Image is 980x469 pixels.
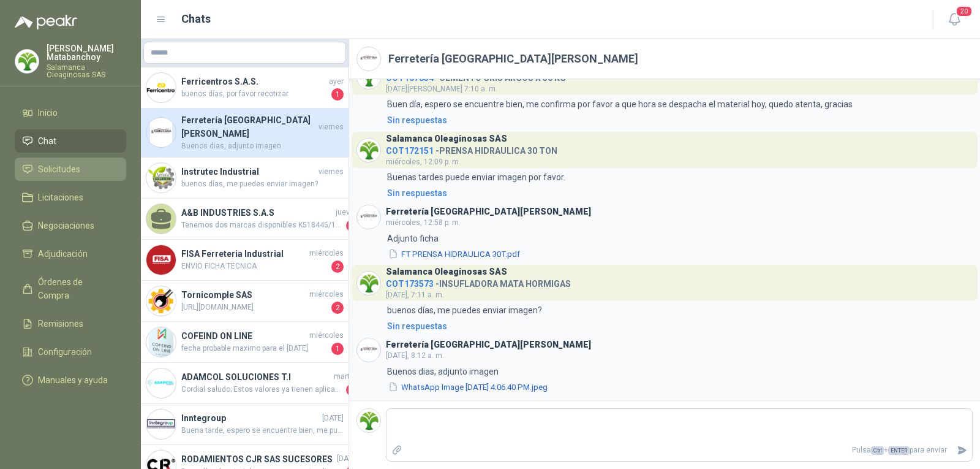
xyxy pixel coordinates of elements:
[38,162,80,176] span: Solicitudes
[357,205,380,229] img: Company Logo
[387,170,565,184] p: Buenas tardes puede enviar imagen por favor.
[309,330,344,341] span: miércoles
[181,178,344,190] span: buenos días, me puedes enviar imagen?
[386,291,444,299] span: [DATE], 7:11 a. m.
[336,207,358,218] span: jueves
[386,276,571,288] h4: - INSUFLADORA MATA HORMIGAS
[141,363,349,404] a: Company LogoADAMCOL SOLUCIONES T.ImartesCordial saludo; Estos valores ya tienen aplicado el descu...
[15,340,126,364] a: Configuración
[357,47,380,71] img: Company Logo
[385,319,973,333] a: Sin respuestas
[386,146,434,156] span: COT172151
[47,64,126,78] p: Salamanca Oleaginosas SAS
[387,303,542,317] p: buenos días, me puedes enviar imagen?
[181,370,331,384] h4: ADAMCOL SOLUCIONES T.I
[15,15,77,29] img: Logo peakr
[146,163,176,193] img: Company Logo
[386,341,591,348] h3: Ferretería [GEOGRAPHIC_DATA][PERSON_NAME]
[15,368,126,392] a: Manuales y ayuda
[141,199,349,240] a: A&B INDUSTRIES S.A.SjuevesTenemos dos marcas disponibles K518445/10.KOYO $279.926 + IVA K518445/1...
[181,113,316,140] h4: Ferretería [GEOGRAPHIC_DATA][PERSON_NAME]
[357,272,380,295] img: Company Logo
[146,410,176,439] img: Company Logo
[407,440,952,461] p: Pulsa + para enviar
[334,371,358,383] span: martes
[956,6,973,17] span: 20
[38,247,88,261] span: Adjudicación
[386,158,461,166] span: miércoles, 12:09 p. m.
[38,317,83,330] span: Remisiones
[15,50,39,73] img: Company Logo
[38,345,92,359] span: Configuración
[888,446,910,455] span: ENTER
[357,409,380,432] img: Company Logo
[385,113,973,127] a: Sin respuestas
[15,158,126,181] a: Solicitudes
[357,139,380,162] img: Company Logo
[387,186,447,200] div: Sin respuestas
[309,289,344,300] span: miércoles
[15,101,126,124] a: Inicio
[146,286,176,316] img: Company Logo
[146,368,176,398] img: Company Logo
[141,109,349,158] a: Company LogoFerretería [GEOGRAPHIC_DATA][PERSON_NAME]viernesBuenos dias, adjunto imagen
[387,113,447,127] div: Sin respuestas
[387,232,521,245] p: Adjunto ficha
[318,121,344,133] span: viernes
[181,10,211,28] h1: Chats
[387,248,521,261] button: FT PRENSA HIDRAULICA 30T.pdf
[146,118,176,147] img: Company Logo
[181,425,344,437] span: Buena tarde, espero se encuentre bien, me pueden ayudar con un número con el que nos podamos cont...
[387,97,853,111] p: Buen día, espero se encuentre bien, me confirma por favor a que hora se despacha el material hoy,...
[387,319,447,333] div: Sin respuestas
[181,302,329,314] span: [URL][DOMAIN_NAME]
[181,88,329,101] span: buenos días, por favor recotizar
[331,88,344,101] span: 1
[386,279,434,289] span: COT173573
[388,50,638,67] h2: Ferretería [GEOGRAPHIC_DATA][PERSON_NAME]
[38,275,115,302] span: Órdenes de Compra
[146,327,176,357] img: Company Logo
[322,413,344,424] span: [DATE]
[181,206,333,219] h4: A&B INDUSTRIES S.A.S
[47,44,126,61] p: [PERSON_NAME] Matabanchoy
[337,453,358,465] span: [DATE]
[386,208,591,215] h3: Ferretería [GEOGRAPHIC_DATA][PERSON_NAME]
[181,329,307,343] h4: COFEIND ON LINE
[141,322,349,363] a: Company LogoCOFEIND ON LINEmiércolesfecha probable maximo para el [DATE]1
[38,219,94,232] span: Negociaciones
[15,242,126,265] a: Adjudicación
[141,67,349,109] a: Company LogoFerricentros S.A.S.ayerbuenos días, por favor recotizar1
[387,381,549,394] button: WhatsApp Image [DATE] 4.06.40 PM.jpeg
[141,404,349,445] a: Company LogoInntegroup[DATE]Buena tarde, espero se encuentre bien, me pueden ayudar con un número...
[387,365,549,378] p: Buenos dias, adjunto imagen
[38,106,58,120] span: Inicio
[386,85,497,93] span: [DATE][PERSON_NAME] 7:10 a. m.
[318,166,344,178] span: viernes
[386,135,507,142] h3: Salamanca Oleaginosas SAS
[181,247,307,261] h4: FISA Ferreteria Industrial
[181,288,307,302] h4: Tornicomple SAS
[181,261,329,273] span: ENVIO FICHA TECNICA
[38,373,108,387] span: Manuales y ayuda
[141,158,349,199] a: Company LogoInstrutec Industrialviernesbuenos días, me puedes enviar imagen?
[952,440,972,461] button: Enviar
[871,446,884,455] span: Ctrl
[386,351,444,360] span: [DATE], 8:12 a. m.
[181,165,316,178] h4: Instrutec Industrial
[38,191,83,204] span: Licitaciones
[331,343,344,355] span: 1
[15,312,126,335] a: Remisiones
[386,440,407,461] label: Adjuntar archivos
[346,219,358,232] span: 1
[181,411,320,425] h4: Inntegroup
[181,452,334,466] h4: RODAMIENTOS CJR SAS SUCESORES
[386,269,507,275] h3: Salamanca Oleaginosas SAS
[357,338,380,362] img: Company Logo
[346,384,358,396] span: 1
[181,343,329,355] span: fecha probable maximo para el [DATE]
[146,73,176,102] img: Company Logo
[181,384,344,396] span: Cordial saludo; Estos valores ya tienen aplicado el descuento ambiental por dar tu batería dañada...
[331,302,344,314] span: 2
[385,186,973,200] a: Sin respuestas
